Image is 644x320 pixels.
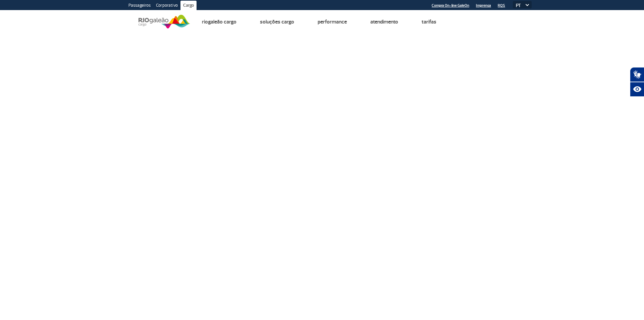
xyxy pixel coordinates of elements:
[153,1,180,11] a: Corporativo
[630,82,644,97] button: Abrir recursos assistivos.
[476,3,491,8] a: Imprensa
[630,67,644,97] div: Plugin de acessibilidade da Hand Talk.
[630,67,644,82] button: Abrir tradutor de língua de sinais.
[370,18,398,25] a: Atendimento
[422,18,436,25] a: Tarifas
[432,3,469,8] a: Compra On-line GaleOn
[498,3,505,8] a: RQS
[318,18,347,25] a: Performance
[180,1,197,11] a: Cargo
[202,18,236,25] a: Riogaleão Cargo
[260,18,294,25] a: Soluções Cargo
[126,1,153,11] a: Passageiros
